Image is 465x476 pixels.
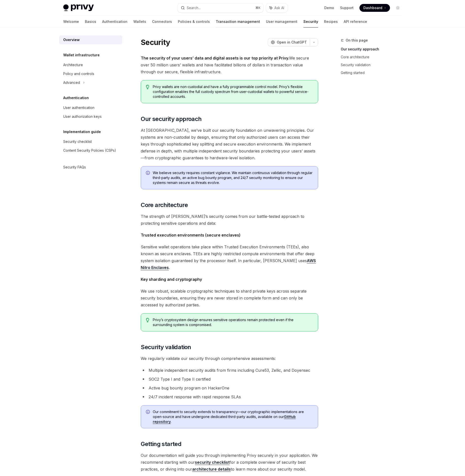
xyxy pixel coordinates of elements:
h5: Authentication [63,95,89,101]
span: We believe security requires constant vigilance. We maintain continuous validation through regula... [153,170,313,185]
a: Wallets [133,16,146,28]
strong: The security of your users’ data and digital assets is our top priority at Privy. [141,56,289,60]
div: Architecture [63,62,83,68]
span: ⌘ K [255,6,261,10]
button: Ask AI [266,3,288,12]
span: Getting started [141,440,181,448]
li: 24/7 incident response with rapid response SLAs [141,393,318,400]
span: Our security approach [141,115,201,123]
span: Privy’s cryptosystem design ensures sensitive operations remain protected even if the surrounding... [153,317,313,327]
a: User management [266,16,297,28]
svg: Info [146,410,151,415]
img: light logo [63,4,94,11]
a: Security validation [341,61,406,69]
a: Welcome [63,16,79,28]
svg: Info [146,171,151,176]
li: Active bug bounty program on HackerOne [141,385,318,391]
span: Dashboard [363,5,382,10]
a: Security checklist [59,137,122,146]
a: Security [303,16,318,28]
strong: Trusted execution environments (secure enclaves) [141,233,241,238]
li: Multiple independent security audits from firms including Cure53, Zellic, and Doyensec [141,367,318,374]
span: Ask AI [274,5,284,10]
div: Security FAQs [63,164,86,170]
button: Toggle dark mode [394,4,402,12]
div: Advanced [63,80,80,86]
div: Content Security Policies (CSPs) [63,148,116,153]
span: Security validation [141,343,191,351]
div: Overview [63,37,80,43]
strong: Key sharding and cryptography [141,277,202,282]
a: Connectors [152,16,172,28]
a: architecture details [192,467,231,472]
span: Open in ChatGPT [277,40,307,45]
a: Basics [85,16,96,28]
span: Core architecture [141,201,188,209]
li: SOC2 Type I and Type II certified [141,376,318,383]
a: User authorization keys [59,112,122,121]
a: security checklist [195,460,230,465]
a: Content Security Policies (CSPs) [59,146,122,155]
svg: Tip [146,318,149,322]
svg: Tip [146,85,149,89]
div: User authentication [63,105,94,111]
div: Search... [187,5,201,11]
button: Open in ChatGPT [268,38,310,46]
span: We regularly validate our security through comprehensive assessments: [141,355,318,362]
a: Core architecture [341,53,406,61]
a: Policies & controls [178,16,210,28]
a: Recipes [324,16,338,28]
a: Overview [59,35,122,44]
a: Authentication [102,16,127,28]
a: Transaction management [216,16,260,28]
h5: Implementation guide [63,129,101,135]
h1: Security [141,38,170,47]
a: Support [340,5,354,10]
a: Demo [324,5,334,10]
span: We use robust, scalable cryptographic techniques to shard private keys across separate security b... [141,288,318,308]
a: Dashboard [359,4,390,12]
a: Architecture [59,60,122,69]
a: Policy and controls [59,69,122,78]
span: The strength of [PERSON_NAME]’s security comes from our battle-tested approach to protecting sens... [141,213,318,227]
h5: Wallet infrastructure [63,52,100,58]
span: Our documentation will guide you through implementing Privy securely in your application. We reco... [141,452,318,473]
a: User authentication [59,103,122,112]
button: Search...⌘K [177,3,263,12]
span: Our commitment to security extends to transparency—our cryptographic implementations are open-sou... [153,409,313,424]
span: At [GEOGRAPHIC_DATA], we’ve built our security foundation on unwavering principles. Our systems a... [141,127,318,161]
span: On this page [346,37,368,43]
div: Policy and controls [63,71,94,77]
a: Our security approach [341,45,406,53]
a: Getting started [341,69,406,77]
span: Sensitive wallet operations take place within Trusted Execution Environments (TEEs), also known a... [141,243,318,271]
div: User authorization keys [63,114,102,119]
a: Security FAQs [59,163,122,172]
span: We secure over 50 million users’ wallets and have facilitated billions of dollars in transaction ... [141,55,318,75]
div: Security checklist [63,139,92,145]
span: Privy wallets are non-custodial and have a fully programmable control model. Privy’s flexible con... [153,84,313,99]
a: API reference [344,16,367,28]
